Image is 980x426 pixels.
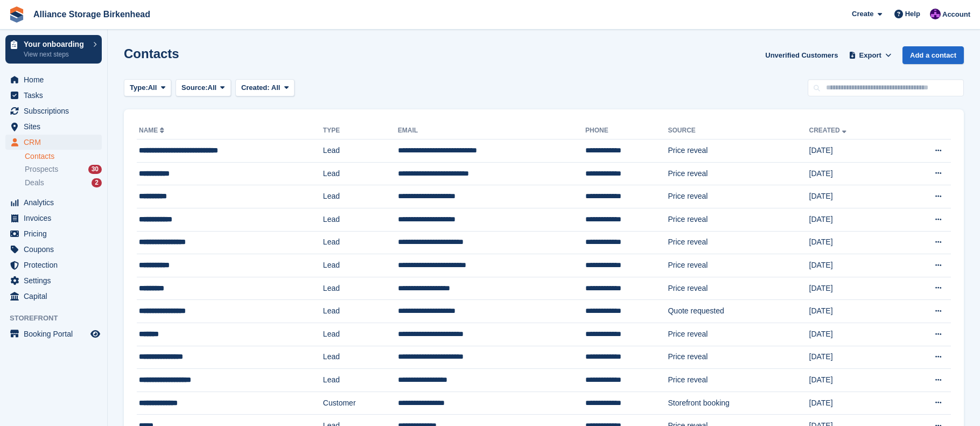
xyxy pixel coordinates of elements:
a: menu [5,72,102,87]
a: menu [5,273,102,288]
div: 2 [92,178,102,187]
td: Lead [323,369,398,392]
button: Type: All [124,79,171,97]
td: Lead [323,231,398,254]
a: menu [5,135,102,150]
a: Preview store [89,327,102,340]
td: [DATE] [809,323,899,346]
td: [DATE] [809,139,899,163]
span: Sites [24,119,88,134]
a: Contacts [25,151,102,162]
img: Romilly Norton [930,9,941,19]
a: Name [139,127,166,134]
a: menu [5,195,102,210]
a: menu [5,226,102,241]
a: menu [5,326,102,341]
td: Price reveal [668,231,809,254]
td: [DATE] [809,392,899,415]
th: Source [668,122,809,139]
th: Type [323,122,398,139]
p: View next steps [24,50,88,59]
button: Created: All [235,79,295,97]
span: All [148,82,157,93]
span: Protection [24,257,88,273]
span: CRM [24,135,88,150]
td: [DATE] [809,208,899,231]
span: Home [24,72,88,87]
td: [DATE] [809,277,899,300]
td: [DATE] [809,346,899,369]
span: All [208,82,217,93]
a: Alliance Storage Birkenhead [29,5,155,23]
td: [DATE] [809,369,899,392]
a: Created [809,127,849,134]
td: Lead [323,277,398,300]
td: Lead [323,346,398,369]
a: Prospects 30 [25,164,102,175]
td: Price reveal [668,323,809,346]
button: Export [846,46,894,64]
td: Customer [323,392,398,415]
a: Deals 2 [25,177,102,188]
td: [DATE] [809,185,899,208]
span: Storefront [10,313,107,324]
p: Your onboarding [24,40,88,48]
th: Phone [585,122,668,139]
span: Source: [181,82,207,93]
span: Booking Portal [24,326,88,341]
td: Lead [323,185,398,208]
td: Price reveal [668,185,809,208]
button: Source: All [176,79,231,97]
a: menu [5,289,102,304]
span: Capital [24,289,88,304]
span: Create [852,9,873,19]
span: Tasks [24,88,88,103]
a: menu [5,257,102,273]
span: Pricing [24,226,88,241]
td: [DATE] [809,162,899,185]
a: menu [5,242,102,257]
span: Deals [25,178,44,188]
td: [DATE] [809,231,899,254]
td: Price reveal [668,139,809,163]
div: 30 [88,165,102,174]
h1: Contacts [124,46,179,61]
td: Storefront booking [668,392,809,415]
a: Unverified Customers [761,46,842,64]
span: Analytics [24,195,88,210]
td: Price reveal [668,162,809,185]
span: Settings [24,273,88,288]
a: Add a contact [902,46,964,64]
td: Price reveal [668,369,809,392]
img: stora-icon-8386f47178a22dfd0bd8f6a31ec36ba5ce8667c1dd55bd0f319d3a0aa187defe.svg [9,6,25,23]
span: Help [905,9,920,19]
td: Quote requested [668,300,809,323]
span: Account [942,9,970,20]
td: Price reveal [668,254,809,277]
th: Email [398,122,585,139]
td: Price reveal [668,277,809,300]
td: Price reveal [668,208,809,231]
a: Your onboarding View next steps [5,35,102,64]
td: Lead [323,300,398,323]
td: [DATE] [809,254,899,277]
a: menu [5,211,102,226]
span: Type: [130,82,148,93]
span: Export [859,50,881,61]
span: Prospects [25,164,58,174]
span: Created: [241,83,270,92]
span: Invoices [24,211,88,226]
a: menu [5,88,102,103]
td: Lead [323,162,398,185]
a: menu [5,103,102,118]
td: Lead [323,139,398,163]
td: Lead [323,208,398,231]
td: Lead [323,323,398,346]
a: menu [5,119,102,134]
td: Lead [323,254,398,277]
td: [DATE] [809,300,899,323]
td: Price reveal [668,346,809,369]
span: Coupons [24,242,88,257]
span: All [271,83,281,92]
span: Subscriptions [24,103,88,118]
